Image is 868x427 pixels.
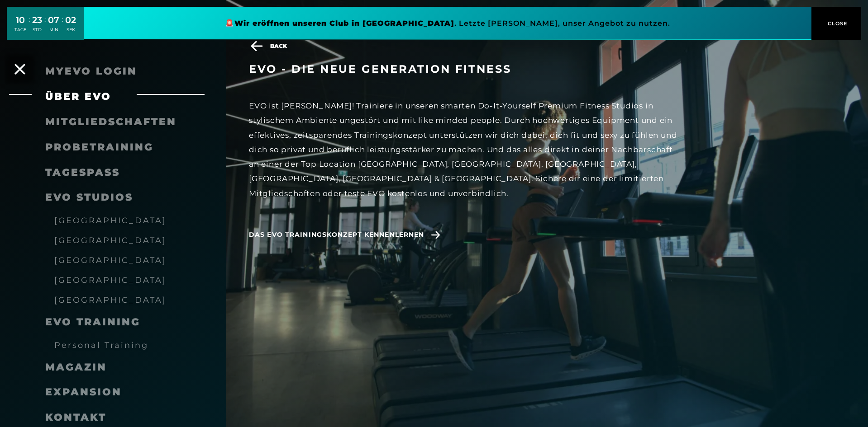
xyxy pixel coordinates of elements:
[29,14,30,38] div: :
[48,27,59,33] div: MIN
[65,27,76,33] div: SEK
[32,27,42,33] div: STD
[14,27,26,33] div: TAGE
[811,7,861,40] button: CLOSE
[65,14,76,27] div: 02
[32,14,42,27] div: 23
[14,14,26,27] div: 10
[62,14,63,38] div: :
[48,14,59,27] div: 07
[825,19,848,28] span: CLOSE
[45,65,137,77] a: MyEVO Login
[249,62,679,76] h3: EVO - die neue Generation Fitness
[44,14,46,38] div: :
